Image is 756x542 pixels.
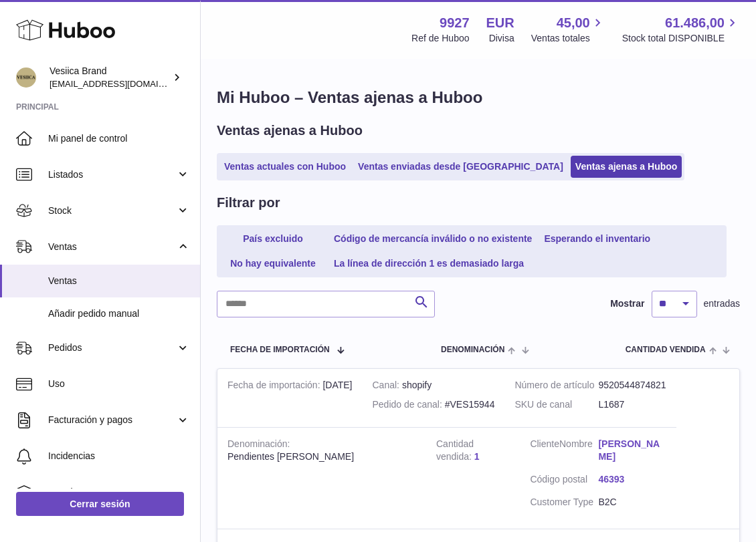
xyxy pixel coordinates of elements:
[16,67,36,88] img: logistic@vesiica.com
[598,379,682,392] dd: 9520544874821
[622,14,740,45] a: 61.486,00 Stock total DISPONIBLE
[531,32,605,45] span: Ventas totales
[531,14,605,45] a: 45,00 Ventas totales
[598,398,682,411] dd: L1687
[48,132,190,145] span: Mi panel de control
[514,379,598,392] dt: Número de artículo
[227,438,290,452] strong: Denominación
[227,450,416,463] div: Pendientes [PERSON_NAME]
[48,307,190,320] span: Añadir pedido manual
[48,342,176,354] span: Pedidos
[48,275,190,287] span: Ventas
[598,496,666,509] dd: B2C
[557,14,590,32] span: 45,00
[373,398,495,411] div: #VES15944
[530,438,559,449] span: Cliente
[16,492,184,516] a: Cerrar sesión
[48,168,176,181] span: Listados
[50,65,170,90] div: Vesiica Brand
[329,228,537,250] a: Código de mercancía inválido o no existente
[219,156,351,178] a: Ventas actuales con Huboo
[230,346,330,354] span: Fecha de importación
[353,156,568,178] a: Ventas enviadas desde [GEOGRAPHIC_DATA]
[217,194,280,212] h2: Filtrar por
[436,438,474,465] strong: Cantidad vendida
[48,241,176,253] span: Ventas
[48,378,190,390] span: Uso
[486,14,514,32] strong: EUR
[50,78,197,89] span: [EMAIL_ADDRESS][DOMAIN_NAME]
[598,473,666,486] a: 46393
[217,369,363,428] td: [DATE]
[373,380,402,394] strong: Canal
[441,346,504,354] span: Denominación
[530,438,598,466] dt: Nombre
[48,205,176,217] span: Stock
[48,486,190,499] span: Canales
[626,346,706,354] span: Cantidad vendida
[217,122,363,140] h2: Ventas ajenas a Huboo
[474,451,480,462] a: 1
[489,32,514,45] div: Divisa
[571,156,682,178] a: Ventas ajenas a Huboo
[219,253,326,275] a: No hay equivalente
[665,14,725,32] span: 61.486,00
[48,450,190,462] span: Incidencias
[411,32,469,45] div: Ref de Huboo
[530,473,598,489] dt: Código postal
[539,228,655,250] a: Esperando el inventario
[217,87,740,108] h1: Mi Huboo – Ventas ajenas a Huboo
[610,297,644,310] label: Mostrar
[227,380,322,394] strong: Fecha de importación
[704,297,740,310] span: entradas
[514,398,598,411] dt: SKU de canal
[373,399,445,413] strong: Pedido de canal
[440,14,470,32] strong: 9927
[219,228,326,250] a: País excluido
[598,438,666,463] a: [PERSON_NAME]
[622,32,740,45] span: Stock total DISPONIBLE
[530,496,598,509] dt: Customer Type
[373,379,495,392] div: shopify
[329,253,529,275] a: La línea de dirección 1 es demasiado larga
[48,414,176,426] span: Facturación y pagos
